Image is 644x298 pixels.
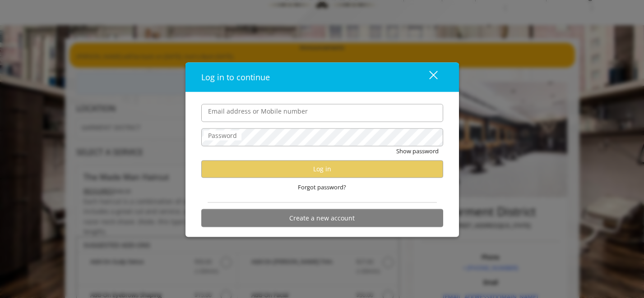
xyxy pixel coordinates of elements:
[201,104,443,122] input: Email address or Mobile number
[204,130,241,140] label: Password
[201,160,443,178] button: Log in
[201,71,270,82] span: Log in to continue
[396,146,439,156] button: Show password
[298,182,346,192] span: Forgot password?
[201,209,443,227] button: Create a new account
[201,128,443,146] input: Password
[204,106,312,116] label: Email address or Mobile number
[419,70,437,84] div: close dialog
[412,68,443,86] button: close dialog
